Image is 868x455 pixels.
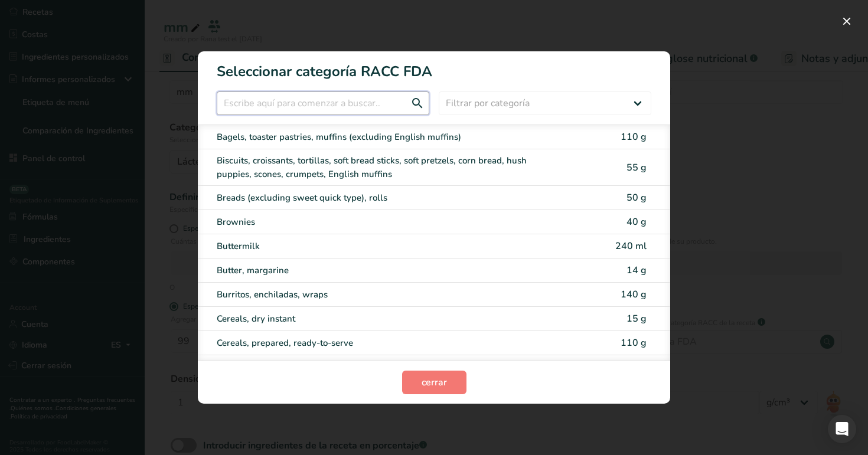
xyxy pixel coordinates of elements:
div: Brownies [217,215,552,229]
span: cerrar [422,375,447,389]
div: Cereals, dry instant [217,312,552,326]
div: Cereals, prepared, ready-to-serve [217,336,552,350]
div: Bagels, toaster pastries, muffins (excluding English muffins) [217,130,552,144]
div: Open Intercom Messenger [828,415,856,443]
button: cerrar [402,371,466,394]
span: 110 g [621,336,647,349]
div: Buttermilk [217,240,552,253]
span: 240 ml [615,240,647,253]
span: 50 g [626,191,647,204]
div: Burritos, enchiladas, wraps [217,288,552,302]
span: 40 g [626,215,647,228]
input: Escribe aquí para comenzar a buscar.. [217,91,429,115]
div: Butter, margarine [217,264,552,277]
span: 14 g [626,264,647,277]
span: 15 g [626,312,647,325]
div: Biscuits, croissants, tortillas, soft bread sticks, soft pretzels, corn bread, hush puppies, scon... [217,154,552,181]
span: 55 g [626,161,647,174]
span: 110 g [621,130,647,143]
div: Cakes, heavyweight [217,361,552,374]
div: Breads (excluding sweet quick type), rolls [217,191,552,205]
h1: Seleccionar categoría RACC FDA [198,51,670,82]
span: 140 g [621,288,647,301]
